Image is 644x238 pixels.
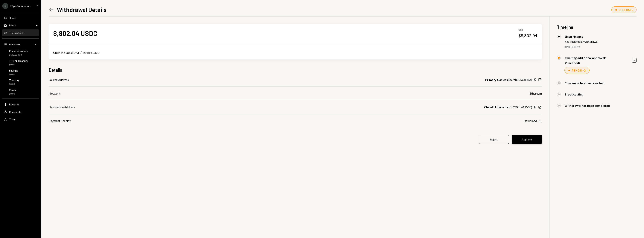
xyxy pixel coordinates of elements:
div: Primary Gasless [9,49,28,53]
a: Savings$0.00 [2,68,39,77]
h3: Timeline [557,24,637,30]
div: $132,030.34 [9,53,28,57]
a: Cards$0.00 [2,87,39,96]
div: Inbox [9,24,16,27]
div: Treasury [9,79,19,82]
div: $0.00 [9,63,28,66]
div: (1 needed) [565,61,606,65]
a: Treasury$0.00 [2,78,39,87]
div: USD [518,28,537,32]
div: Eigen Finance [564,35,598,38]
button: Approve [512,135,542,144]
a: EIGEN Treasury$0.00 [2,58,39,67]
a: Primary Gasless$132,030.34 [2,48,39,57]
div: Withdrawal has been completed [564,104,610,107]
div: has initiated a Withdrawal [565,40,598,43]
div: Destination Address [49,105,75,109]
div: Team [9,118,16,121]
div: PENDING [619,8,633,12]
div: Transactions [9,31,24,34]
div: $0.00 [9,92,16,95]
div: $8,802.04 [518,33,537,38]
div: Recipients [9,110,22,113]
a: Inbox [2,22,39,29]
div: Network [49,91,60,96]
div: Payment Receipt [49,119,71,123]
button: Reject [479,135,509,144]
div: E [2,3,8,9]
a: Accounts [2,41,39,48]
div: 8,802.04 USDC [53,29,97,37]
div: ( 0x7a88...5Cd08A ) [485,78,532,82]
div: Savings [9,69,18,72]
div: $0.00 [9,73,18,76]
h3: Details [49,67,62,73]
div: EIGEN Treasury [9,59,28,62]
a: Team [2,116,39,123]
div: Consensus has been reached [564,81,604,85]
b: Chainlink Labs Inc [484,105,509,109]
div: Awaiting additional approvals [564,56,606,60]
a: Transactions [2,29,39,36]
button: Download [524,119,542,123]
div: Accounts [9,43,20,46]
div: Cards [9,88,16,92]
h1: Withdrawal Details [57,6,107,13]
div: Broadcasting [564,93,583,96]
b: Primary Gasless [485,78,508,82]
div: Chainlink Labs [DATE] invoice 2320 [53,50,537,55]
div: ( 0xCf00...411530 ) [484,105,532,109]
div: $0.00 [9,83,19,86]
div: Ethereum [529,91,542,96]
div: Source Address [49,78,69,82]
div: Home [9,16,16,19]
div: Rewards [9,103,19,106]
a: Home [2,14,39,21]
div: [DATE] 3:08 PM [564,46,637,49]
div: EigenFoundation [10,4,30,8]
a: Recipients [2,108,39,115]
a: Rewards [2,101,39,108]
div: PENDING [572,69,586,72]
div: Download [524,119,537,122]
